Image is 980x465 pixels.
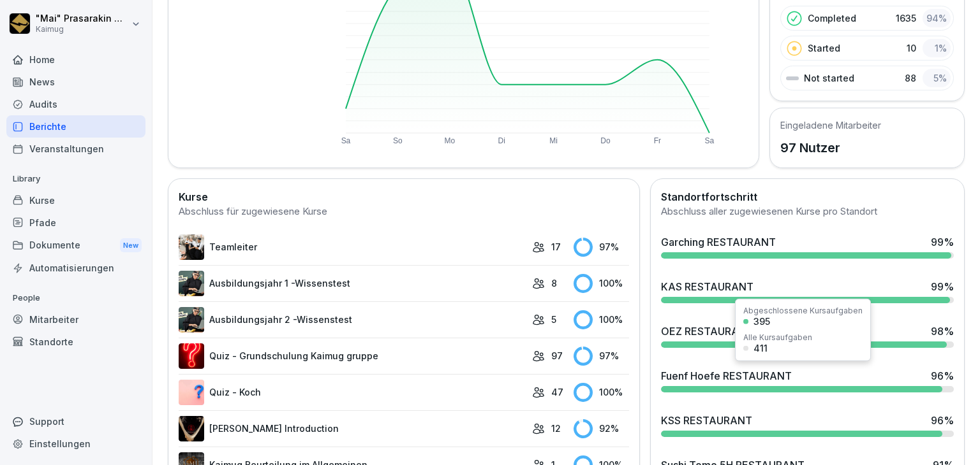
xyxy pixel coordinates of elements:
[179,204,629,219] div: Abschluss für zugewiesene Kurse
[574,347,628,366] div: 97 %
[6,115,145,138] a: Berichte
[661,204,954,219] div: Abschluss aller zugewiesenen Kurse pro Standort
[179,307,204,333] img: kdhala7dy4uwpjq3l09r8r31.png
[120,238,142,253] div: New
[923,9,951,27] div: 94 %
[931,324,954,339] div: 98 %
[574,383,628,402] div: 100 %
[6,257,145,279] a: Automatisierungen
[656,229,959,264] a: Garching RESTAURANT99%
[574,310,628,329] div: 100 %
[656,318,959,353] a: OEZ RESTAURANT98%
[804,71,854,85] p: Not started
[6,308,145,331] a: Mitarbeiter
[179,271,526,296] a: Ausbildungsjahr 1 -Wissenstest
[6,288,145,308] p: People
[36,13,129,24] p: "Mai" Prasarakin Natechnanok
[574,274,628,293] div: 100 %
[656,274,959,308] a: KAS RESTAURANT99%
[6,410,145,433] div: Support
[179,271,204,296] img: m7c771e1b5zzexp1p9raqxk8.png
[36,25,129,34] p: Kaimug
[551,276,557,290] p: 8
[179,234,526,260] a: Teamleiter
[445,136,456,145] text: Mo
[179,307,526,333] a: Ausbildungsjahr 2 -Wissenstest
[341,136,351,145] text: Sa
[754,317,770,326] div: 395
[179,416,204,441] img: ejcw8pgrsnj3kwnpxq2wy9us.png
[551,313,556,326] p: 5
[661,234,776,250] div: Garching RESTAURANT
[743,334,812,341] div: Alle Kursaufgaben
[661,189,954,204] h2: Standortfortschritt
[661,324,754,339] div: OEZ RESTAURANT
[656,363,959,397] a: Fuenf Hoefe RESTAURANT96%
[923,69,951,87] div: 5 %
[743,307,863,315] div: Abgeschlossene Kursaufgaben
[931,279,954,294] div: 99 %
[550,136,558,145] text: Mi
[656,408,959,442] a: KSS RESTAURANT96%
[179,380,204,405] img: t7brl8l3g3sjoed8o8dm9hn8.png
[6,138,145,160] a: Veranstaltungen
[179,234,204,260] img: pytyph5pk76tu4q1kwztnixg.png
[551,240,561,254] p: 17
[808,41,840,55] p: Started
[574,238,628,257] div: 97 %
[179,380,526,405] a: Quiz - Koch
[905,71,916,85] p: 88
[6,433,145,455] a: Einstellungen
[6,71,145,93] a: News
[661,368,792,383] div: Fuenf Hoefe RESTAURANT
[6,169,145,189] p: Library
[551,422,561,435] p: 12
[179,343,204,369] img: ima4gw5kbha2jc8jl1pti4b9.png
[574,419,628,438] div: 92 %
[179,343,526,369] a: Quiz - Grundschulung Kaimug gruppe
[661,279,754,294] div: KAS RESTAURANT
[907,41,916,55] p: 10
[896,11,916,25] p: 1635
[393,136,403,145] text: So
[654,136,661,145] text: Fr
[6,189,145,211] a: Kurse
[931,234,954,250] div: 99 %
[808,11,856,25] p: Completed
[6,234,145,257] div: Dokumente
[6,48,145,71] a: Home
[6,331,145,353] a: Standorte
[6,211,145,234] a: Pfade
[551,385,563,399] p: 47
[923,39,951,57] div: 1 %
[6,234,145,257] a: DokumenteNew
[498,136,505,145] text: Di
[931,368,954,383] div: 96 %
[931,413,954,428] div: 96 %
[551,349,563,362] p: 97
[601,136,611,145] text: Do
[179,189,629,204] h2: Kurse
[179,416,526,441] a: [PERSON_NAME] Introduction
[754,344,768,353] div: 411
[661,413,752,428] div: KSS RESTAURANT
[780,118,881,132] h5: Eingeladene Mitarbeiter
[780,138,881,157] p: 97 Nutzer
[6,93,145,115] a: Audits
[705,136,715,145] text: Sa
